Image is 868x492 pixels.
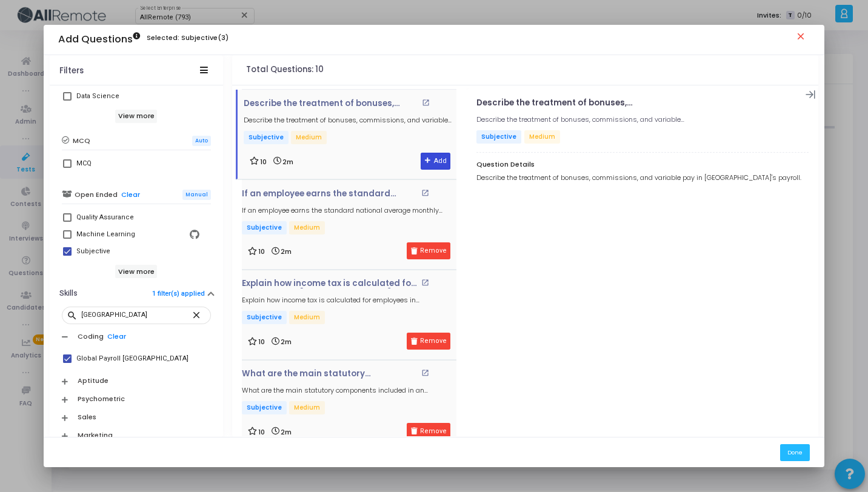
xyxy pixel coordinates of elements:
span: Subjective [242,221,287,234]
span: 2m [281,428,292,436]
span: Subjective [244,131,289,144]
span: 10 [258,428,265,436]
h6: MCQ [73,137,90,145]
h6: Aptitude [78,377,109,385]
mat-icon: search [67,310,81,321]
p: What are the main statutory components included in an employee’s payroll in [GEOGRAPHIC_DATA]? [242,369,418,379]
div: Describe the treatment of bonuses, commissions, and variable pay in [GEOGRAPHIC_DATA]'s payroll. [476,173,809,183]
mat-icon: open_in_new [421,279,429,287]
div: Subjective [76,244,110,259]
div: Data Science [76,89,119,104]
h5: Describe the treatment of bonuses, commissions, and variable pay in [GEOGRAPHIC_DATA]'s payroll. [244,116,456,124]
mat-icon: open_in_new [421,369,429,377]
mat-icon: close [191,309,205,320]
div: Filters [59,66,84,76]
span: Subjective [242,311,287,324]
h6: Skills [59,289,78,298]
span: Medium [289,221,325,234]
button: Remove [407,242,450,259]
div: Global Payroll [GEOGRAPHIC_DATA] [76,351,189,366]
button: Add [421,153,450,170]
h5: If an employee earns the standard national average monthly salary, calculate both employer and em... [242,207,456,214]
h5: Describe the treatment of bonuses, commissions, and variable pay in [GEOGRAPHIC_DATA]'s payroll. [476,116,692,124]
mat-icon: open_in_new [421,189,429,197]
h6: Psychometric [78,395,125,403]
span: 2m [281,248,292,256]
button: Remove [407,333,450,350]
span: 10 [258,248,265,256]
button: Remove [407,423,450,440]
h6: View more [115,110,157,123]
span: Subjective [476,130,521,144]
p: If an employee earns the standard national average monthly salary, calculate both employer and em... [242,189,418,199]
span: 10 [258,338,265,346]
span: Question Details [476,159,535,170]
p: Describe the treatment of bonuses, commissions, and variable pay in [GEOGRAPHIC_DATA]'s payroll. [244,99,418,108]
button: Skills1 filter(s) applied [50,284,223,303]
h6: Selected: Subjective(3) [147,34,229,42]
h6: Coding [78,333,104,341]
mat-icon: close [795,31,810,45]
p: Explain how income tax is calculated for employees in [GEOGRAPHIC_DATA]. What are the applicable ... [242,279,418,288]
p: Describe the treatment of bonuses, commissions, and variable pay in [GEOGRAPHIC_DATA]'s payroll. [476,98,653,108]
span: 2m [281,338,292,346]
span: Auto [192,136,211,146]
a: Clear [107,333,126,341]
span: 10 [260,158,267,166]
span: Medium [291,131,327,144]
div: Machine Learning [76,227,135,242]
button: Done [780,444,810,460]
span: Medium [524,130,560,144]
h6: View more [115,265,157,278]
h6: Open Ended [75,191,118,199]
span: Medium [289,401,325,414]
span: 2m [282,158,293,166]
input: Search... [81,311,192,319]
h4: Total Questions: 10 [246,65,324,75]
div: Quality Assurance [76,210,134,225]
h6: Marketing [78,431,113,439]
h5: Explain how income tax is calculated for employees in [GEOGRAPHIC_DATA]. What are the applicable ... [242,296,456,304]
span: Subjective [242,401,287,414]
span: Medium [289,311,325,324]
mat-icon: open_in_new [422,99,430,107]
a: 1 filter(s) applied [152,290,205,298]
div: MCQ [76,156,92,171]
h5: What are the main statutory components included in an employee’s payroll in [GEOGRAPHIC_DATA]? [242,387,456,394]
h3: Add Questions [58,33,140,45]
span: Manual [182,190,211,200]
h6: Sales [78,413,96,421]
a: Clear [121,191,140,199]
